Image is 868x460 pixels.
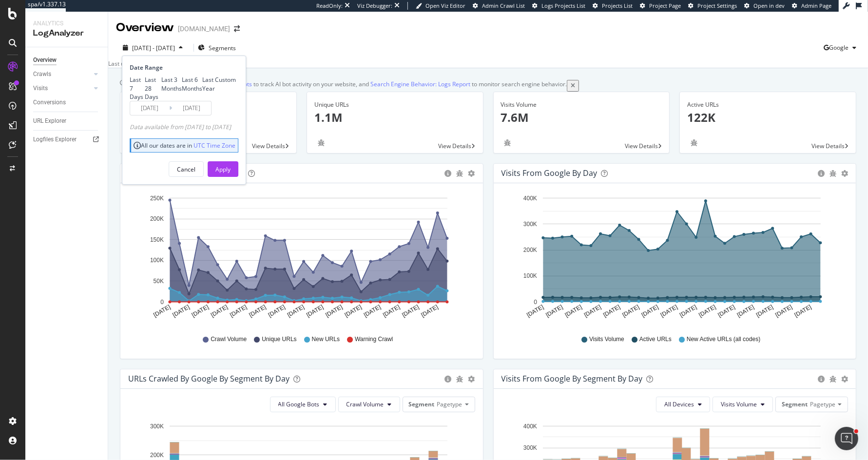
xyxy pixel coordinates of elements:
span: [DATE] - [DATE] [132,44,175,52]
text: 100K [523,272,537,279]
span: All Google Bots [278,400,320,408]
div: ReadOnly: [316,2,343,10]
span: Active URLs [639,335,672,344]
text: [DATE] [736,303,755,318]
div: bug [457,376,463,383]
text: [DATE] [420,303,440,318]
p: 122K [687,109,849,126]
span: Open in dev [753,2,785,9]
div: Last Year [202,76,215,92]
div: bug [687,139,701,146]
text: [DATE] [697,303,717,318]
text: 100K [150,257,164,264]
div: Date Range [130,63,236,72]
div: Active URLs [687,100,849,109]
span: Google [829,43,849,52]
text: [DATE] [344,303,363,318]
span: View Details [439,142,472,150]
span: View Details [625,142,658,150]
div: gear [841,170,848,177]
div: LogAnalyzer [33,28,100,39]
text: 50K [154,278,164,285]
span: Unique URLs [262,335,296,344]
div: Overview [33,55,57,65]
div: [DOMAIN_NAME] [178,24,230,34]
button: All Google Bots [270,397,336,412]
text: [DATE] [172,303,191,318]
text: 200K [150,215,164,222]
text: 200K [523,247,537,253]
text: [DATE] [659,303,679,318]
iframe: Intercom live chat [835,427,858,450]
a: Admin Crawl List [473,2,525,10]
svg: A chart. [128,191,475,326]
span: Data [130,123,144,131]
text: [DATE] [191,303,210,318]
text: 0 [160,298,164,305]
div: gear [468,376,475,383]
a: Admin Page [792,2,831,10]
text: 300K [523,221,537,228]
a: Logfiles Explorer [33,134,101,145]
span: Project Page [649,2,681,9]
text: [DATE] [267,303,287,318]
div: available from [DATE] to [DATE] [130,123,231,131]
a: Project Settings [688,2,737,10]
text: [DATE] [363,303,382,318]
div: gear [468,170,475,177]
span: Segment [782,400,808,408]
div: Unique URLs [314,100,476,109]
div: bug [457,170,463,177]
div: URL Explorer [33,116,66,126]
span: Admin Page [801,2,831,9]
text: 400K [523,194,537,201]
button: Crawl Volume [338,397,400,412]
a: Open Viz Editor [416,2,465,10]
svg: A chart. [502,191,849,326]
button: Google [824,40,860,56]
button: [DATE] - [DATE] [116,43,190,53]
button: Cancel [169,161,204,177]
div: Visits Volume [501,100,662,109]
input: Start Date [130,101,169,115]
div: info banner [120,80,856,91]
text: 0 [534,298,537,305]
text: [DATE] [678,303,698,318]
div: Visits from Google By Segment By Day [502,374,643,383]
span: Visits Volume [589,335,624,344]
text: [DATE] [305,303,325,318]
div: Last 3 Months [161,76,182,92]
span: Pagetype [437,400,463,408]
a: Open in dev [744,2,785,10]
button: Segments [198,40,236,56]
input: End Date [172,101,211,115]
div: circle-info [445,376,452,383]
text: [DATE] [621,303,640,318]
text: [DATE] [583,303,602,318]
div: bug [314,139,328,146]
div: gear [841,376,848,383]
span: Visits Volume [721,400,757,408]
div: Last 7 Days [130,76,145,100]
span: Crawl Volume [211,335,247,344]
div: Last 6 Months [182,76,202,92]
text: [DATE] [755,303,774,318]
div: Viz Debugger: [357,2,392,10]
a: UTC Time Zone [193,141,235,150]
a: Overview [33,55,101,65]
div: bug [501,139,515,146]
text: [DATE] [793,303,812,318]
div: We introduced 2 new report templates: to track AI bot activity on your website, and to monitor se... [126,80,567,91]
a: Projects List [593,2,633,10]
span: View Details [252,142,285,150]
a: Search Engine Behavior: Logs Report [370,80,470,88]
div: circle-info [445,170,452,177]
span: Crawl Volume [347,400,384,408]
div: Apply [215,165,231,173]
span: Open Viz Editor [425,2,465,9]
span: All Devices [664,400,694,408]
